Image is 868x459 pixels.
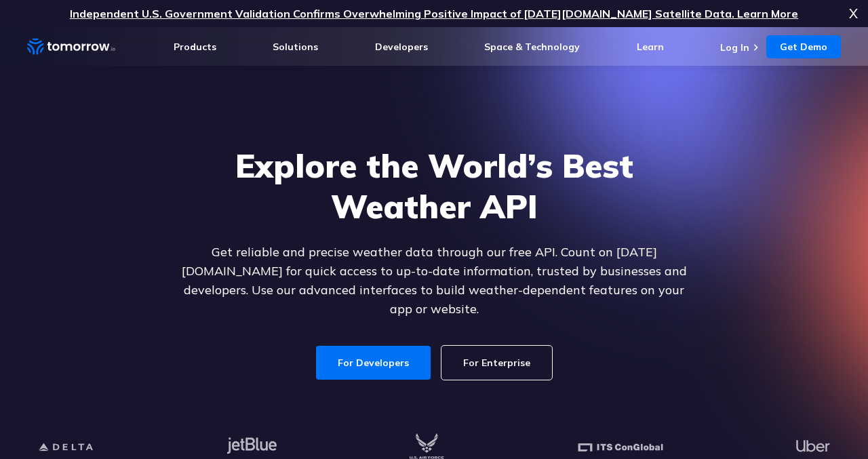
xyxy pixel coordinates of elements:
[27,37,115,57] a: Home link
[172,145,696,226] h1: Explore the World’s Best Weather API
[766,35,841,58] a: Get Demo
[174,41,216,53] a: Products
[375,41,428,53] a: Developers
[484,41,580,53] a: Space & Technology
[316,346,431,380] a: For Developers
[70,7,798,20] a: Independent U.S. Government Validation Confirms Overwhelming Positive Impact of [DATE][DOMAIN_NAM...
[637,41,664,53] a: Learn
[720,41,749,54] a: Log In
[273,41,318,53] a: Solutions
[172,243,696,319] p: Get reliable and precise weather data through our free API. Count on [DATE][DOMAIN_NAME] for quic...
[441,346,552,380] a: For Enterprise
